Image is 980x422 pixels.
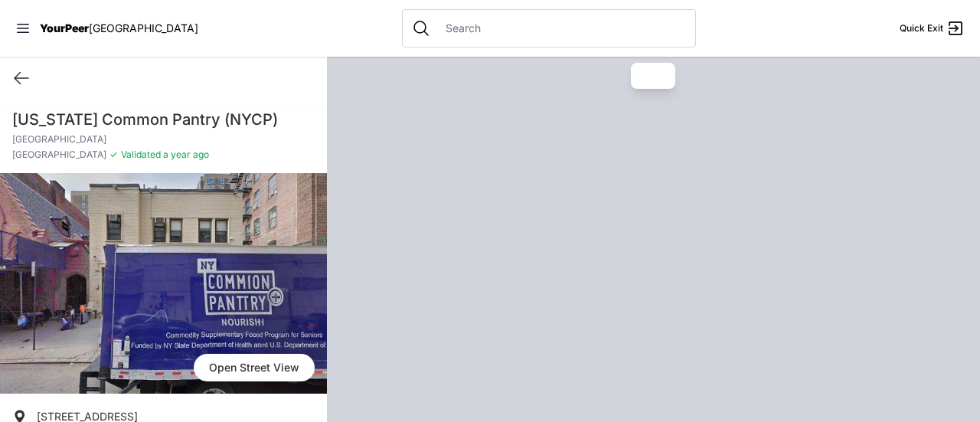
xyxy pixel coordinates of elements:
span: Validated [121,149,161,160]
a: YourPeer[GEOGRAPHIC_DATA] [40,24,198,33]
span: Quick Exit [900,22,943,34]
a: Open Street View [194,354,315,381]
span: YourPeer [40,21,89,34]
span: [GEOGRAPHIC_DATA] [89,21,198,34]
span: ✓ [109,149,118,161]
a: Quick Exit [900,19,965,38]
span: [GEOGRAPHIC_DATA] [12,149,106,161]
input: Search [436,21,686,36]
span: a year ago [161,149,209,160]
p: [GEOGRAPHIC_DATA] [12,133,315,146]
h1: [US_STATE] Common Pantry (NYCP) [12,109,315,130]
